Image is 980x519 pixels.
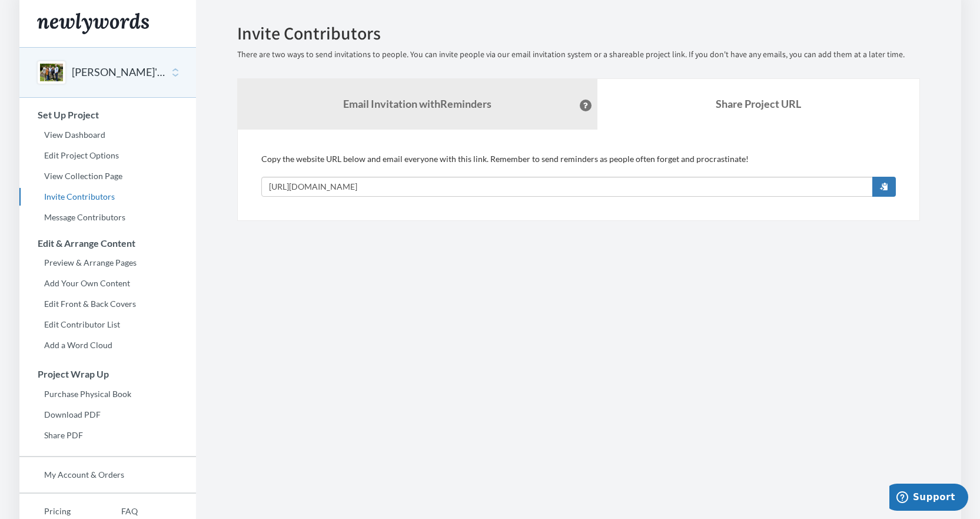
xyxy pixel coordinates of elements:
[19,466,196,484] a: My Account & Orders
[20,110,196,120] h3: Set Up Project
[19,188,196,206] a: Invite Contributors
[343,97,491,110] strong: Email Invitation with Reminders
[19,316,196,333] a: Edit Contributor List
[237,24,920,43] h2: Invite Contributors
[37,13,149,34] img: Newlywords logo
[72,65,167,80] button: [PERSON_NAME]'s 90th Birthday
[20,369,196,379] h3: Project Wrap Up
[19,427,196,444] a: Share PDF
[237,49,920,61] p: There are two ways to send invitations to people. You can invite people via our email invitation ...
[19,209,196,226] a: Message Contributors
[19,406,196,424] a: Download PDF
[261,153,896,197] div: Copy the website URL below and email everyone with this link. Remember to send reminders as peopl...
[19,254,196,272] a: Preview & Arrange Pages
[19,275,196,292] a: Add Your Own Content
[20,238,196,249] h3: Edit & Arrange Content
[19,385,196,403] a: Purchase Physical Book
[19,147,196,164] a: Edit Project Options
[19,336,196,354] a: Add a Word Cloud
[19,126,196,144] a: View Dashboard
[19,295,196,313] a: Edit Front & Back Covers
[19,167,196,185] a: View Collection Page
[716,97,801,110] b: Share Project URL
[889,484,968,513] iframe: Opens a widget where you can chat to one of our agents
